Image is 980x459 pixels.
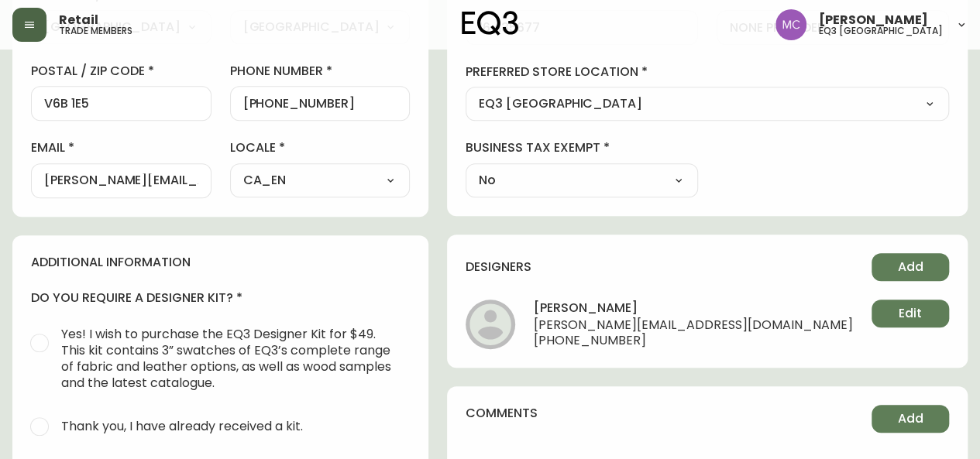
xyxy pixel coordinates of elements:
span: [PERSON_NAME] [819,14,928,26]
h4: additional information [31,254,410,271]
span: [PHONE_NUMBER] [534,334,853,349]
span: Add [898,410,923,427]
h5: trade members [59,26,132,36]
img: 6dbdb61c5655a9a555815750a11666cc [775,9,806,40]
label: business tax exempt [466,139,698,156]
h4: comments [466,405,538,422]
label: phone number [230,63,411,80]
label: locale [230,139,411,156]
img: logo [462,11,519,36]
label: email [31,139,211,156]
span: Yes! I wish to purchase the EQ3 Designer Kit for $49. This kit contains 3” swatches of EQ3’s comp... [61,326,397,391]
button: Add [872,253,949,281]
span: Thank you, I have already received a kit. [61,418,303,434]
span: Edit [899,305,922,322]
h4: [PERSON_NAME] [534,300,853,318]
label: preferred store location [466,63,949,80]
label: postal / zip code [31,63,211,80]
span: [PERSON_NAME][EMAIL_ADDRESS][DOMAIN_NAME] [534,318,853,334]
h5: eq3 [GEOGRAPHIC_DATA] [819,26,943,36]
span: Add [898,259,923,276]
h4: do you require a designer kit? [31,289,410,307]
h4: designers [466,259,531,276]
button: Add [872,405,949,433]
span: Retail [59,14,98,26]
button: Edit [872,300,949,327]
